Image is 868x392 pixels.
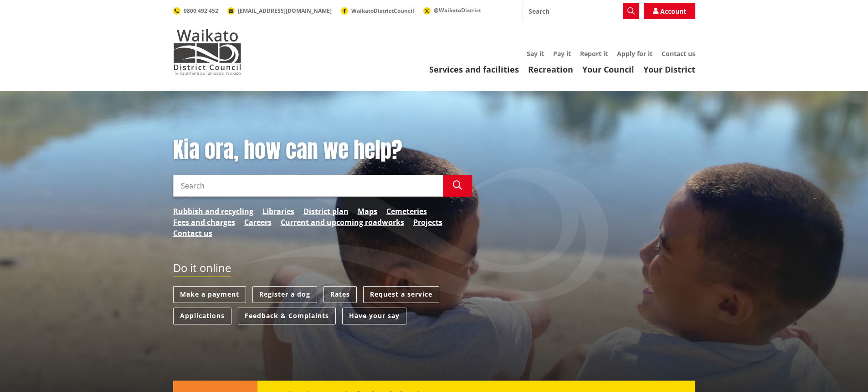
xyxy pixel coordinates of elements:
[363,286,439,303] a: Request a service
[434,6,481,14] span: @WaikatoDistrict
[341,7,414,15] a: WaikatoDistrictCouncil
[173,7,218,15] a: 0800 492 452
[238,308,336,324] a: Feedback & Complaints
[244,217,272,228] a: Careers
[184,7,218,15] span: 0800 492 452
[252,286,317,303] a: Register a dog
[173,29,241,75] img: Waikato District Council - Te Kaunihera aa Takiwaa o Waikato
[173,308,231,324] a: Applications
[644,3,695,19] a: Account
[662,49,695,58] a: Contact us
[528,64,573,75] a: Recreation
[173,228,212,239] a: Contact us
[173,217,235,228] a: Fees and charges
[303,206,349,217] a: District plan
[173,137,472,163] h1: Kia ora, how can we help?
[173,175,443,197] input: Search input
[386,206,427,217] a: Cemeteries
[227,7,332,15] a: [EMAIL_ADDRESS][DOMAIN_NAME]
[324,286,357,303] a: Rates
[523,3,639,19] input: Search input
[358,206,377,217] a: Maps
[413,217,442,228] a: Projects
[173,206,253,217] a: Rubbish and recycling
[173,261,231,277] h2: Do it online
[553,49,571,58] a: Pay it
[262,206,294,217] a: Libraries
[643,64,695,75] a: Your District
[527,49,544,58] a: Say it
[580,49,608,58] a: Report it
[617,49,652,58] a: Apply for it
[582,64,634,75] a: Your Council
[342,308,406,324] a: Have your say
[351,7,414,15] span: WaikatoDistrictCouncil
[238,7,332,15] span: [EMAIL_ADDRESS][DOMAIN_NAME]
[281,217,404,228] a: Current and upcoming roadworks
[429,64,519,75] a: Services and facilities
[423,6,481,14] a: @WaikatoDistrict
[173,286,246,303] a: Make a payment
